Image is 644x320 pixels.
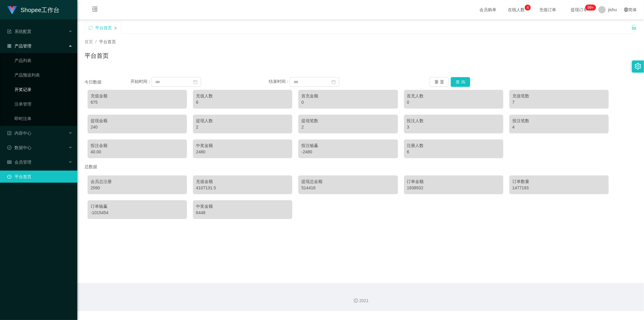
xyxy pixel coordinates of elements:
i: 图标: unlock [631,24,637,30]
i: 图标: calendar [193,80,197,84]
div: 总数据 [85,161,637,172]
div: 2480 [196,149,289,155]
div: 提现人数 [196,118,289,124]
div: 订单数量 [512,178,606,185]
div: 会员总注册 [91,178,184,185]
h1: Shopee工作台 [21,0,59,20]
span: 结束时间： [269,79,290,84]
span: 首页 [85,39,93,44]
span: 充值订单 [536,8,559,12]
div: 订单输赢 [91,203,184,210]
div: 平台首页 [95,22,112,34]
div: 充值金额 [91,93,184,99]
div: 4 [512,124,606,130]
span: 系统配置 [7,29,31,34]
span: 开始时间： [130,79,152,84]
sup: 4 [525,5,531,11]
i: 图标: appstore-o [7,44,11,48]
button: 重 置 [430,77,449,87]
div: 投注人数 [407,118,500,124]
a: Shopee工作台 [7,7,59,12]
div: 2 [196,124,289,130]
div: 0 [301,99,395,106]
div: 首充人数 [407,93,500,99]
div: 投注笔数 [512,118,606,124]
div: 今日数据 [85,79,130,85]
div: 675 [91,99,184,106]
span: 数据中心 [7,145,31,150]
div: 投注金额 [91,142,184,149]
span: 内容中心 [7,131,31,136]
div: 充值金额 [196,178,289,185]
a: 产品预设列表 [14,69,72,81]
img: logo.9652507e.png [7,6,17,15]
div: 2021 [82,298,639,304]
div: 提现总金额 [301,178,395,185]
a: 图标: dashboard平台首页 [7,171,72,183]
div: 0 [407,99,500,106]
div: 1477193 [512,185,606,191]
div: 中奖金额 [196,142,289,149]
i: 图标: calendar [332,80,336,84]
div: 6 [196,99,289,106]
sup: 268 [585,5,596,11]
div: 注册人数 [407,142,500,149]
div: 订单金额 [407,178,500,185]
i: 图标: table [7,160,11,164]
div: 提现笔数 [301,118,395,124]
div: 4107131.5 [196,185,289,191]
a: 注单管理 [14,98,72,110]
a: 即时注单 [14,113,72,125]
i: 图标: menu-fold [85,0,105,20]
div: 514416 [301,185,395,191]
i: 图标: setting [635,63,641,70]
div: -1015454 [91,210,184,216]
div: 240 [91,124,184,130]
div: 投注输赢 [301,142,395,149]
p: 4 [527,5,529,11]
i: 图标: close [114,26,117,30]
div: 7 [512,99,606,106]
div: 2090 [91,185,184,191]
span: 产品管理 [7,44,31,48]
div: 2 [301,124,395,130]
div: 充值人数 [196,93,289,99]
div: 中奖金额 [196,203,289,210]
div: -2480 [301,149,395,155]
div: 提现金额 [91,118,184,124]
span: 平台首页 [99,39,116,44]
i: 图标: copyright [354,299,358,303]
div: 1938932 [407,185,500,191]
span: 提现订单 [568,8,591,12]
span: 会员管理 [7,160,31,165]
div: 首充金额 [301,93,395,99]
a: 开奖记录 [14,83,72,96]
span: 在线人数 [505,8,528,12]
button: 查 询 [451,77,470,87]
h1: 平台首页 [85,51,109,60]
div: 6 [407,149,500,155]
i: 图标: global [624,8,628,12]
div: 40.00 [91,149,184,155]
i: 图标: form [7,29,11,34]
div: 3 [407,124,500,130]
div: 充值笔数 [512,93,606,99]
div: 6448 [196,210,289,216]
span: / [95,39,97,44]
i: 图标: profile [7,131,11,135]
i: 图标: sync [88,26,93,30]
a: 产品列表 [14,54,72,67]
i: 图标: check-circle-o [7,145,11,150]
